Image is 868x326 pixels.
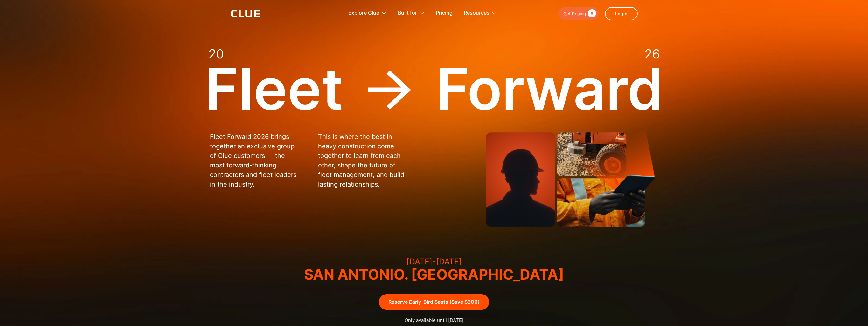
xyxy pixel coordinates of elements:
div: Built for [398,3,425,23]
div: Resources [464,3,497,23]
p: Fleet Forward 2026 brings together an exclusive group of Clue customers — the most forward-thinki... [210,132,299,189]
div: Forward [436,60,663,118]
div: Built for [398,3,417,23]
div: 26 [644,48,660,60]
div: Explore Clue [348,3,379,23]
div: Get Pricing [563,10,586,17]
div:  [586,10,596,17]
div: Resources [464,3,490,23]
a: Login [605,7,638,20]
a: Get Pricing [559,7,599,20]
p: This is where the best in heavy construction come together to learn from each other, shape the fu... [318,132,407,189]
a: Pricing [436,3,453,23]
h3: SAN ANTONIO. [GEOGRAPHIC_DATA] [304,267,564,282]
h3: [DATE]-[DATE] [304,258,564,266]
div: Explore Clue [348,3,387,23]
div: 20 [208,48,224,60]
a: Reserve Early-Bird Seats (Save $200) [379,294,489,310]
div: Fleet [205,60,343,118]
p: Only available until [DATE] [379,316,489,324]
